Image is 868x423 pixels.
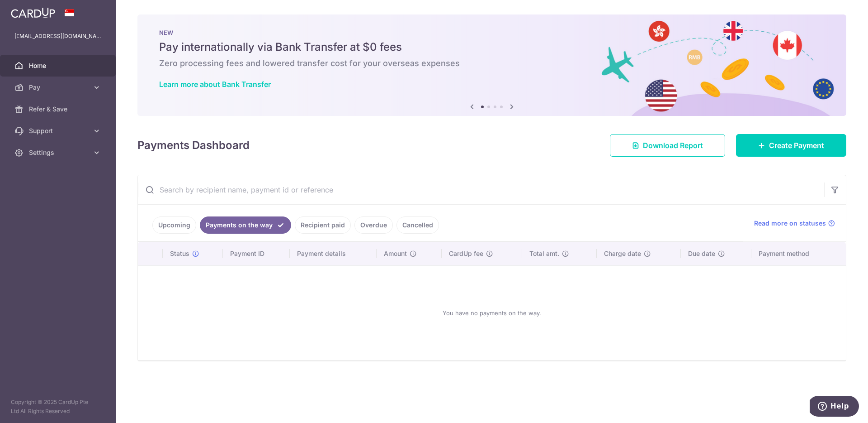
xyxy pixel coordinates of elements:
h5: Pay internationally via Bank Transfer at $0 fees [159,40,825,54]
a: Upcoming [152,216,196,234]
span: Home [29,61,89,70]
a: Download Report [610,134,725,157]
a: Create Payment [736,134,846,157]
p: [EMAIL_ADDRESS][DOMAIN_NAME] [14,32,101,41]
span: Support [29,126,89,135]
span: Total amt. [529,249,559,258]
a: Recipient paid [295,216,351,234]
span: Settings [29,148,89,157]
img: Bank transfer banner [137,14,846,116]
span: Status [170,249,189,258]
h4: Payments Dashboard [137,137,250,154]
span: Charge date [604,249,641,258]
span: Read more on statuses [754,219,826,228]
h6: Zero processing fees and lowered transfer cost for your overseas expenses [159,58,825,69]
div: You have no payments on the way. [149,273,835,353]
span: Due date [688,249,715,258]
span: Create Payment [769,140,824,151]
img: CardUp [11,7,55,18]
th: Payment method [751,242,846,265]
a: Read more on statuses [754,219,835,228]
th: Payment details [290,242,377,265]
input: Search by recipient name, payment id or reference [138,175,824,204]
span: CardUp fee [449,249,483,258]
a: Overdue [354,216,393,234]
span: Refer & Save [29,105,89,114]
span: Amount [384,249,407,258]
p: NEW [159,29,825,36]
span: Pay [29,83,89,92]
th: Payment ID [223,242,290,265]
span: Download Report [643,140,703,151]
a: Learn more about Bank Transfer [159,80,271,89]
iframe: Opens a widget where you can find more information [810,396,859,418]
a: Cancelled [396,216,439,234]
a: Payments on the way [200,216,291,234]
